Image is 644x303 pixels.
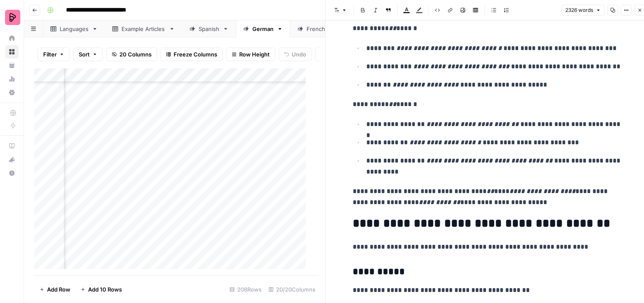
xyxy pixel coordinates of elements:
[106,48,157,61] button: 20 Columns
[252,25,274,33] div: German
[5,10,20,25] img: Preply Logo
[5,45,19,59] a: Browse
[38,48,70,61] button: Filter
[307,25,326,33] div: French
[5,86,19,99] a: Settings
[292,50,306,59] span: Undo
[265,283,319,296] div: 20/20 Columns
[5,31,19,45] a: Home
[290,20,342,37] a: French
[279,48,312,61] button: Undo
[5,139,19,153] a: AirOps Academy
[6,153,18,166] div: What's new?
[73,48,103,61] button: Sort
[160,48,223,61] button: Freeze Columns
[5,59,19,72] a: Your Data
[174,50,217,59] span: Freeze Columns
[5,166,19,180] button: Help + Support
[236,20,290,37] a: German
[5,72,19,86] a: Usage
[226,283,265,296] div: 208 Rows
[565,6,593,14] span: 2326 words
[88,285,122,294] span: Add 10 Rows
[199,25,219,33] div: Spanish
[75,283,127,296] button: Add 10 Rows
[34,283,75,296] button: Add Row
[182,20,236,37] a: Spanish
[47,285,70,294] span: Add Row
[105,20,182,37] a: Example Articles
[5,7,19,28] button: Workspace: Preply
[239,50,270,59] span: Row Height
[43,50,57,59] span: Filter
[119,50,152,59] span: 20 Columns
[561,5,605,16] button: 2326 words
[226,48,275,61] button: Row Height
[60,25,88,33] div: Languages
[122,25,166,33] div: Example Articles
[5,153,19,166] button: What's new?
[79,50,90,59] span: Sort
[43,20,105,37] a: Languages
